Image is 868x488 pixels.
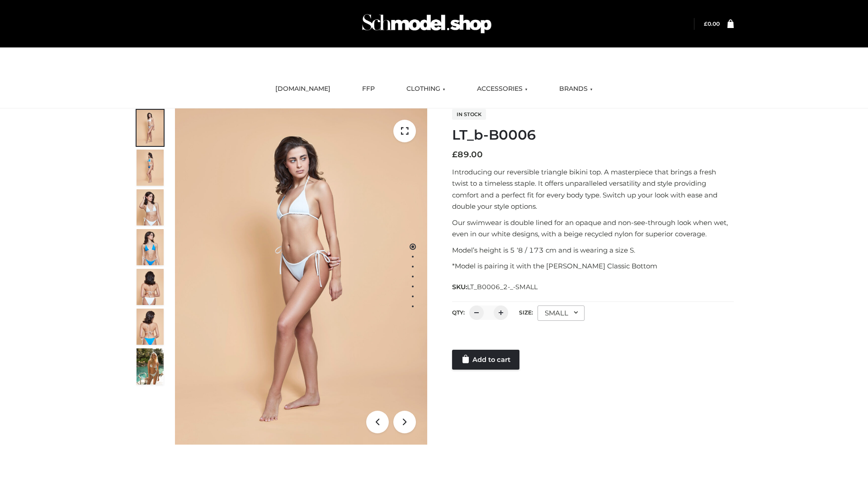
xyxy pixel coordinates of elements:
[137,189,164,225] img: ArielClassicBikiniTop_CloudNine_AzureSky_OW114ECO_3-scaled.jpg
[137,348,164,385] img: Arieltop_CloudNine_AzureSky2.jpg
[452,350,519,370] a: Add to cart
[355,79,382,99] a: FFP
[452,309,465,316] label: QTY:
[137,269,164,305] img: ArielClassicBikiniTop_CloudNine_AzureSky_OW114ECO_7-scaled.jpg
[538,305,585,321] div: SMALL
[552,79,599,99] a: BRANDS
[137,110,164,146] img: ArielClassicBikiniTop_CloudNine_AzureSky_OW114ECO_1-scaled.jpg
[519,309,533,316] label: Size:
[137,229,164,265] img: ArielClassicBikiniTop_CloudNine_AzureSky_OW114ECO_4-scaled.jpg
[467,283,538,291] span: LT_B0006_2-_-SMALL
[452,260,734,272] p: *Model is pairing it with the [PERSON_NAME] Classic Bottom
[704,20,720,27] bdi: 0.00
[452,244,734,256] p: Model’s height is 5 ‘8 / 173 cm and is wearing a size S.
[452,127,734,143] h1: LT_b-B0006
[452,217,734,240] p: Our swimwear is double lined for an opaque and non-see-through look when wet, even in our white d...
[452,282,538,292] span: SKU:
[175,108,427,445] img: ArielClassicBikiniTop_CloudNine_AzureSky_OW114ECO_1
[704,20,720,27] a: £0.00
[452,150,458,160] span: £
[137,150,164,186] img: ArielClassicBikiniTop_CloudNine_AzureSky_OW114ECO_2-scaled.jpg
[452,109,486,120] span: In stock
[269,79,337,99] a: [DOMAIN_NAME]
[400,79,452,99] a: CLOTHING
[452,150,483,160] bdi: 89.00
[137,309,164,345] img: ArielClassicBikiniTop_CloudNine_AzureSky_OW114ECO_8-scaled.jpg
[470,79,534,99] a: ACCESSORIES
[452,166,734,212] p: Introducing our reversible triangle bikini top. A masterpiece that brings a fresh twist to a time...
[359,6,495,42] img: Schmodel Admin 964
[704,20,708,27] span: £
